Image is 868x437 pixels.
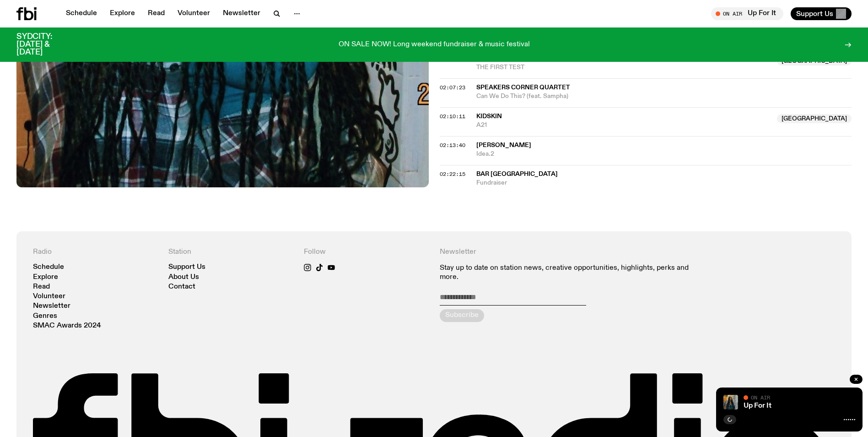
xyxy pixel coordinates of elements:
span: Kidskin [476,113,502,120]
a: Explore [33,274,58,281]
button: On AirUp For It [711,7,783,20]
p: Stay up to date on station news, creative opportunities, highlights, perks and more. [440,264,700,281]
span: On Air [751,394,770,400]
a: Up For It [744,402,771,410]
span: Can We Do This? (feat. Sampha) [476,92,852,101]
a: Genres [33,313,57,320]
a: Schedule [33,264,64,271]
a: Read [33,284,50,290]
a: Explore [104,7,140,20]
a: Schedule [60,7,102,20]
span: 02:10:11 [440,113,465,120]
button: Support Us [791,7,852,20]
a: Support Us [168,264,205,271]
button: Subscribe [440,309,484,322]
span: 02:13:40 [440,142,465,149]
span: [GEOGRAPHIC_DATA] [777,114,852,123]
a: Volunteer [172,7,216,20]
a: Newsletter [33,303,70,310]
span: Fundraiser [476,179,852,187]
h4: Station [168,248,293,257]
p: ON SALE NOW! Long weekend fundraiser & music festival [339,41,530,49]
h3: SYDCITY: [DATE] & [DATE] [16,33,75,56]
span: Idea.2 [476,150,852,158]
a: Read [142,7,170,20]
h4: Follow [304,248,428,257]
img: Ify - a Brown Skin girl with black braided twists, looking up to the side with her tongue stickin... [723,395,738,410]
span: [PERSON_NAME] [476,142,531,148]
span: bar [GEOGRAPHIC_DATA] [476,171,558,177]
span: 02:07:23 [440,84,465,91]
a: Volunteer [33,293,65,300]
span: THE FIRST TEST [476,63,772,72]
span: 02:22:15 [440,170,465,178]
span: A21 [476,121,772,130]
h4: Radio [33,248,157,257]
a: Newsletter [217,7,266,20]
a: About Us [168,274,199,281]
a: SMAC Awards 2024 [33,322,101,329]
a: Contact [168,284,195,290]
h4: Newsletter [440,248,700,257]
span: Support Us [796,10,833,18]
span: Speakers Corner Quartet [476,84,570,91]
